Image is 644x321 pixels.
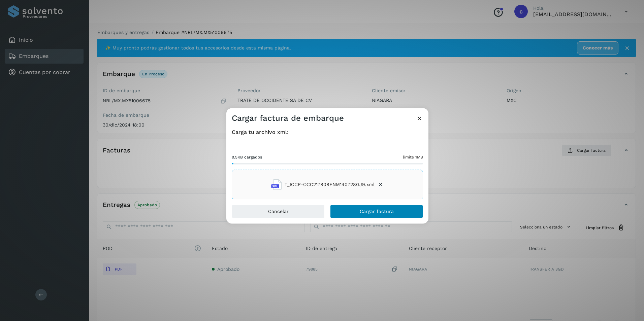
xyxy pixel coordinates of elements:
span: Cargar factura [360,209,394,214]
span: 9.5KB cargados [232,154,262,160]
button: Cargar factura [330,205,423,218]
h4: Carga tu archivo xml: [232,129,423,135]
span: T_ICCP-OCC217808ENM140728GJ9.xml [285,181,375,188]
h3: Cargar factura de embarque [232,113,344,123]
span: Cancelar [268,209,289,214]
button: Cancelar [232,205,325,218]
span: límite 1MB [403,154,423,160]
